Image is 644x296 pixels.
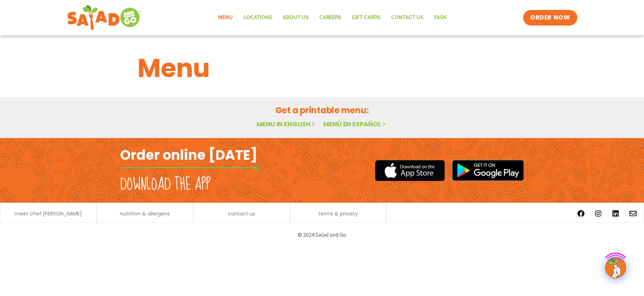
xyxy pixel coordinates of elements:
[347,10,386,26] a: GIFT CARDS
[452,160,524,181] img: google_play
[120,166,262,170] img: fork
[124,230,521,240] p: © 2024 Salad and Go
[15,211,82,216] a: meet chef [PERSON_NAME]
[323,120,387,128] a: Menú en español
[278,10,314,26] a: About Us
[120,211,170,216] a: nutrition & allergens
[386,10,429,26] a: Contact Us
[120,175,211,194] h2: Download the app
[67,4,142,32] img: new-SAG-logo-768×292
[429,10,452,26] a: FAQs
[523,10,577,26] a: ORDER NOW
[138,49,507,87] h1: Menu
[120,146,257,164] h2: Order online [DATE]
[238,10,278,26] a: Locations
[228,211,255,216] a: contact us
[318,211,358,216] a: terms & privacy
[257,120,316,128] a: Menu in English
[530,13,570,22] span: ORDER NOW
[213,10,452,26] nav: Menu
[138,104,507,116] h2: Get a printable menu:
[213,10,238,26] a: Menu
[375,159,445,182] img: appstore
[314,10,347,26] a: Careers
